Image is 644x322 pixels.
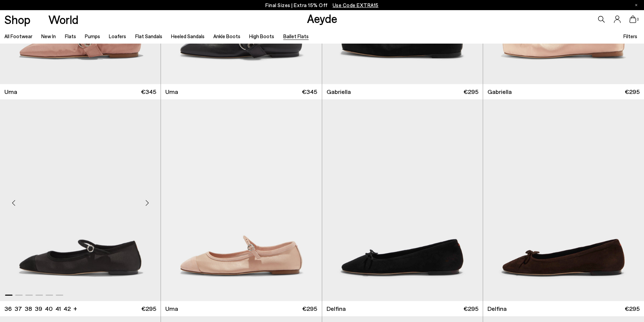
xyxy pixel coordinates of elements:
[4,33,32,39] a: All Footwear
[4,304,69,313] ul: variant
[283,33,309,39] a: Ballet Flats
[55,304,61,313] li: 41
[249,33,274,39] a: High Boots
[161,84,321,99] a: Uma €345
[265,1,379,9] p: Final Sizes | Extra 15% Off
[4,88,17,96] span: Uma
[483,84,644,99] a: Gabriella €295
[302,88,317,96] span: €345
[135,33,162,39] a: Flat Sandals
[625,88,640,96] span: €295
[48,14,78,25] a: World
[463,88,478,96] span: €295
[15,304,22,313] li: 37
[3,193,24,213] div: Previous slide
[161,99,321,301] div: 2 / 6
[625,304,640,313] span: €295
[165,304,178,313] span: Uma
[463,304,478,313] span: €295
[487,304,507,313] span: Delfina
[327,304,346,313] span: Delfina
[137,193,157,213] div: Next slide
[636,18,640,21] span: 0
[161,99,321,301] img: Uma Satin Toe-Cap Mary-Jane Flats
[165,88,178,96] span: Uma
[4,14,30,25] a: Shop
[483,99,644,301] img: Delfina Suede Ballet Flats
[333,2,379,8] span: Navigate to /collections/ss25-final-sizes
[487,88,512,96] span: Gabriella
[141,88,156,96] span: €345
[322,84,483,99] a: Gabriella €295
[213,33,240,39] a: Ankle Boots
[629,16,636,23] a: 0
[141,304,156,313] span: €295
[327,88,351,96] span: Gabriella
[322,99,483,301] img: Delfina Suede Ballet Flats
[161,301,321,316] a: Uma €295
[64,304,71,313] li: 42
[85,33,100,39] a: Pumps
[45,304,53,313] li: 40
[41,33,56,39] a: New In
[623,33,637,39] span: Filters
[171,33,205,39] a: Heeled Sandals
[483,301,644,316] a: Delfina €295
[35,304,42,313] li: 39
[307,11,337,25] a: Aeyde
[109,33,126,39] a: Loafers
[65,33,76,39] a: Flats
[25,304,32,313] li: 38
[322,301,483,316] a: Delfina €295
[302,304,317,313] span: €295
[73,304,77,313] li: +
[4,304,12,313] li: 36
